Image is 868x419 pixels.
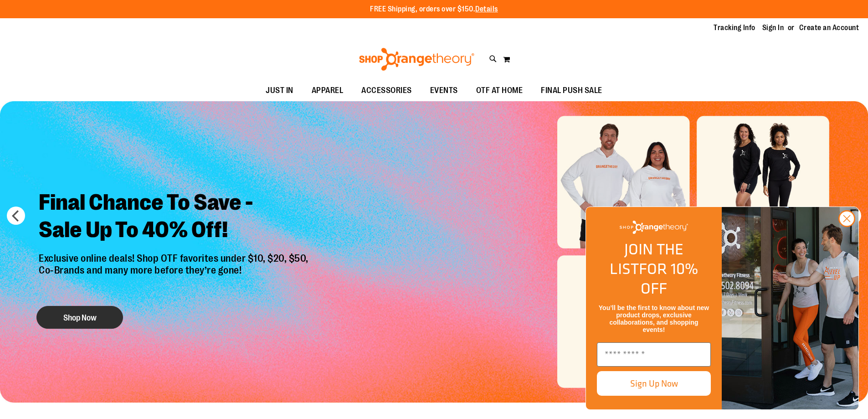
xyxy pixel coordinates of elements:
button: Shop Now [36,306,123,329]
img: Shop Orangtheory [722,207,858,409]
span: FOR 10% OFF [639,257,698,300]
p: Exclusive online deals! Shop OTF favorites under $10, $20, $50, Co-Brands and many more before th... [32,253,318,297]
img: Shop Orangetheory [620,221,688,234]
p: FREE Shipping, orders over $150. [370,4,498,15]
a: Details [475,5,498,13]
img: Shop Orangetheory [358,48,476,71]
a: Final Chance To Save -Sale Up To 40% Off! Exclusive online deals! Shop OTF favorites under $10, $... [32,182,318,334]
h2: Final Chance To Save - Sale Up To 40% Off! [32,182,318,253]
button: Sign Up Now [597,371,711,396]
span: JUST IN [266,80,293,101]
a: EVENTS [421,80,467,101]
a: OTF AT HOME [467,80,532,101]
button: Close dialog [838,210,855,227]
a: FINAL PUSH SALE [532,80,611,101]
span: OTF AT HOME [476,80,523,101]
span: APPAREL [312,80,344,101]
a: ACCESSORIES [352,80,421,101]
span: EVENTS [430,80,458,101]
a: Create an Account [799,23,859,33]
span: You’ll be the first to know about new product drops, exclusive collaborations, and shopping events! [599,304,709,333]
div: FLYOUT Form [576,197,868,419]
span: FINAL PUSH SALE [541,80,602,101]
a: APPAREL [303,80,353,101]
span: ACCESSORIES [361,80,412,101]
input: Enter email [597,342,711,367]
a: Sign In [762,23,784,33]
a: JUST IN [257,80,303,101]
span: JOIN THE LIST [610,238,683,280]
a: Tracking Info [714,23,755,33]
button: prev [7,207,25,225]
